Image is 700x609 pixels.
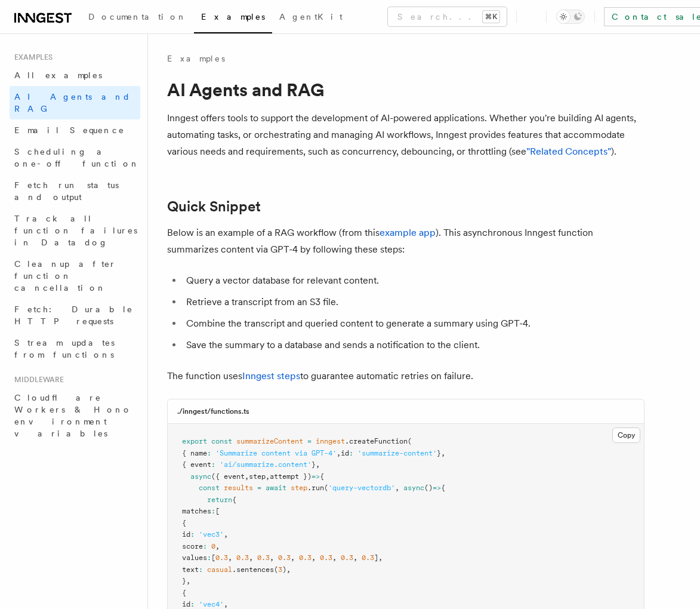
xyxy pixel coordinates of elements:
span: : [211,507,215,515]
span: , [312,553,316,562]
span: 0 [211,542,215,550]
span: , [266,472,270,481]
span: ({ event [211,472,245,481]
span: : [190,530,195,539]
span: 0.3 [320,553,332,562]
span: , [291,553,295,562]
span: async [190,472,211,481]
a: example app [380,227,436,238]
a: Quick Snippet [167,198,261,215]
span: Email Sequence [14,125,125,135]
span: 0.3 [215,553,228,562]
span: Track all function failures in Datadog [14,214,137,247]
li: Save the summary to a database and sends a notification to the client. [183,337,645,353]
li: Query a vector database for relevant content. [183,272,645,289]
li: Combine the transcript and queried content to generate a summary using GPT-4. [183,315,645,332]
span: , [270,553,274,562]
span: export [182,437,207,445]
a: All examples [10,64,140,86]
a: Email Sequence [10,119,140,141]
span: 'Summarize content via GPT-4' [215,449,337,457]
span: step [249,472,266,481]
span: , [332,553,337,562]
span: 'vec3' [199,530,224,539]
span: , [245,472,249,481]
span: Cleanup after function cancellation [14,259,116,293]
a: Stream updates from functions [10,332,140,365]
span: const [199,484,220,492]
a: Inngest steps [242,370,300,382]
span: { [320,472,324,481]
span: 'query-vectordb' [328,484,395,492]
span: ( [274,565,278,574]
a: Fetch: Durable HTTP requests [10,299,140,332]
span: score [182,542,203,550]
span: Documentation [88,12,187,21]
span: : [199,565,203,574]
a: Scheduling a one-off function [10,141,140,174]
a: Documentation [81,4,194,32]
a: Examples [167,53,225,64]
span: .run [307,484,324,492]
button: Search...⌘K [388,7,507,26]
span: => [312,472,320,481]
span: 0.3 [362,553,374,562]
span: , [353,553,357,562]
span: , [215,542,220,550]
span: .createFunction [345,437,408,445]
span: All examples [14,70,102,80]
span: 0.3 [299,553,312,562]
span: , [286,565,291,574]
a: Cleanup after function cancellation [10,253,140,299]
span: , [395,484,399,492]
a: Examples [194,4,272,33]
span: { name [182,449,207,457]
span: ( [324,484,328,492]
span: { [182,589,186,597]
span: 0.3 [278,553,291,562]
span: : [203,542,207,550]
span: values [182,553,207,562]
span: : [207,449,211,457]
span: Fetch: Durable HTTP requests [14,304,133,326]
span: ( [408,437,412,445]
span: } [437,449,441,457]
p: The function uses to guarantee automatic retries on failure. [167,368,645,385]
span: Examples [10,53,53,62]
span: AgentKit [279,12,343,21]
span: , [249,553,253,562]
span: ) [282,565,286,574]
span: , [228,553,232,562]
span: = [257,484,261,492]
span: Middleware [10,375,64,385]
span: Fetch run status and output [14,180,119,202]
span: , [441,449,445,457]
span: { [182,519,186,527]
span: = [307,437,312,445]
span: id [341,449,349,457]
a: Cloudflare Workers & Hono environment variables [10,387,140,444]
span: casual [207,565,232,574]
span: : [211,460,215,469]
span: summarizeContent [236,437,303,445]
span: 3 [278,565,282,574]
span: 0.3 [257,553,270,562]
span: : [190,600,195,608]
kbd: ⌘K [483,11,499,23]
span: results [224,484,253,492]
span: 'ai/summarize.content' [220,460,312,469]
span: [ [215,507,220,515]
button: Toggle dark mode [556,10,585,24]
span: 'vec4' [199,600,224,608]
span: return [207,496,232,504]
span: [ [211,553,215,562]
span: async [403,484,424,492]
span: } [312,460,316,469]
span: ] [374,553,378,562]
h3: ./inngest/functions.ts [177,407,249,416]
span: 0.3 [341,553,353,562]
span: attempt }) [270,472,312,481]
span: : [207,553,211,562]
span: step [291,484,307,492]
li: Retrieve a transcript from an S3 file. [183,294,645,310]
